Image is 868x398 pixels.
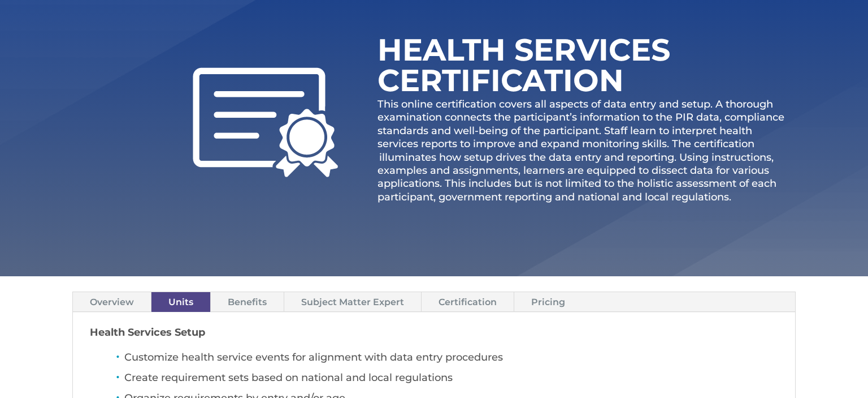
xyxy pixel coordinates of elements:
a: Units [151,292,210,312]
li: Customize health service events for alignment with data entry procedures [124,350,778,370]
span: This online certification covers all aspects of data entry and setup. A thorough examination conn... [377,98,784,203]
strong: Health Services Setup [90,326,205,339]
iframe: Chat Widget [684,276,868,398]
a: Pricing [514,292,582,312]
li: Create requirement sets based on national and local regulations [124,370,778,391]
a: Overview [73,292,151,312]
a: Benefits [211,292,284,312]
h1: Health Services Certification [377,35,677,101]
a: Subject Matter Expert [284,292,421,312]
a: Certification [422,292,514,312]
